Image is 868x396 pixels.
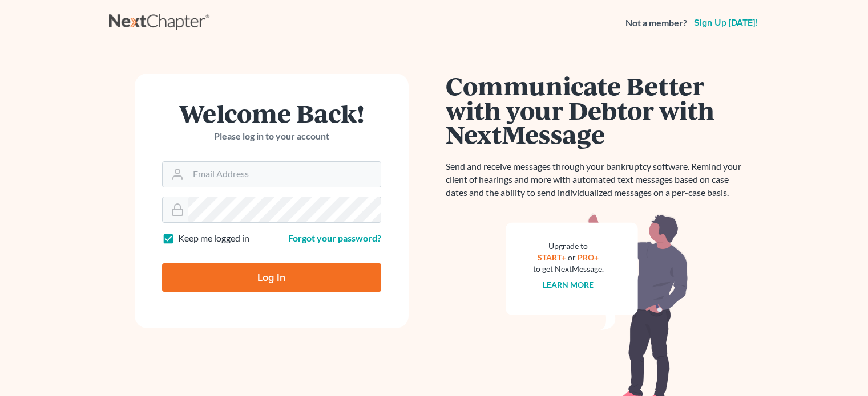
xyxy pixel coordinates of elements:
h1: Welcome Back! [162,101,381,125]
input: Email Address [188,162,381,187]
strong: Not a member? [625,17,687,30]
h1: Communicate Better with your Debtor with NextMessage [446,74,748,146]
div: to get NextMessage. [533,263,604,275]
a: Forgot your password? [288,232,381,243]
a: START+ [538,252,566,262]
label: Keep me logged in [178,232,249,245]
span: or [568,252,576,262]
a: PRO+ [578,252,599,262]
a: Sign up [DATE]! [692,18,760,27]
p: Please log in to your account [162,130,381,143]
input: Log In [162,263,381,292]
div: Upgrade to [533,240,604,252]
p: Send and receive messages through your bankruptcy software. Remind your client of hearings and mo... [446,160,748,199]
a: Learn more [543,280,594,289]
